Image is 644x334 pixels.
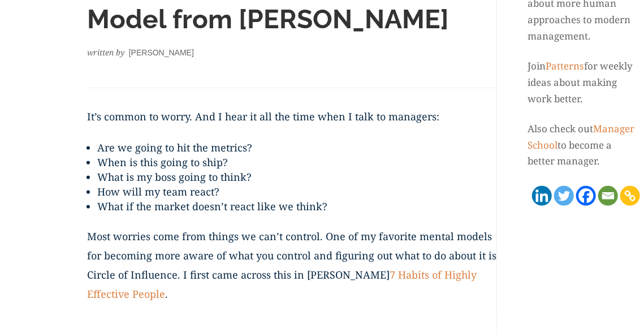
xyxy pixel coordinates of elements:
[129,48,194,57] span: [PERSON_NAME]
[576,186,596,206] a: Facebook
[97,184,496,199] li: How will my team react?
[87,107,496,140] p: It’s common to worry. And I hear it all the time when I talk to managers:
[528,121,641,170] p: Also check out to become a better manager.
[87,47,124,58] em: written by
[546,59,584,72] a: Patterns
[87,227,496,318] p: Most worries come from things we can’t control. One of my favorite mental models for becoming mor...
[97,170,496,184] li: What is my boss going to think?
[528,59,633,105] span: for weekly ideas about making work better.
[554,186,574,206] a: Twitter
[97,140,496,155] li: Are we going to hit the metrics?
[528,59,546,72] span: Join
[97,199,496,214] li: What if the market doesn’t react like we think?
[598,186,618,206] a: Email
[620,186,640,206] a: Copy Link
[532,186,552,206] a: Linkedin
[528,122,634,151] a: Manager School
[97,155,496,170] li: When is this going to ship?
